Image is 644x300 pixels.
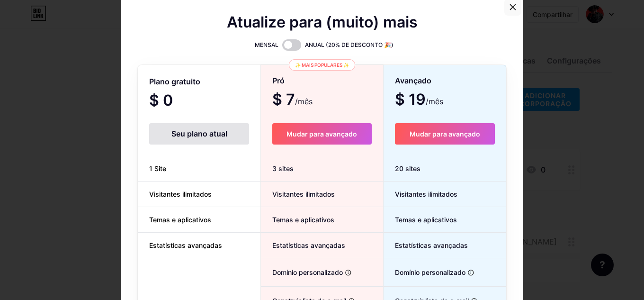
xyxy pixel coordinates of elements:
[149,241,222,249] font: Estatísticas avançadas
[272,90,295,109] font: $ 7
[395,123,495,145] button: Mudar para avançado
[227,13,418,31] font: Atualize para (muito) mais
[255,41,278,48] font: MENSAL
[305,41,394,48] font: ANUAL (20% DE DESCONTO 🎉)
[149,190,212,198] font: Visitantes ilimitados
[410,130,480,138] font: Mudar para avançado
[426,97,443,106] font: /mês
[295,62,349,68] font: ✨ Mais populares ✨
[272,123,371,145] button: Mudar para avançado
[272,216,334,224] font: Temas e aplicativos
[395,76,431,85] font: Avançado
[149,77,200,86] font: Plano gratuito
[395,164,420,173] font: 20 sites
[149,216,211,224] font: Temas e aplicativos
[395,241,468,249] font: Estatísticas avançadas
[171,129,227,138] font: Seu plano atual
[272,164,294,173] font: 3 sites
[272,241,345,249] font: Estatísticas avançadas
[272,190,335,198] font: Visitantes ilimitados
[149,164,166,173] font: 1 Site
[286,130,357,138] font: Mudar para avançado
[395,190,457,198] font: Visitantes ilimitados
[395,90,426,109] font: $ 19
[149,91,173,109] font: $ 0
[395,216,457,224] font: Temas e aplicativos
[295,97,313,106] font: /mês
[395,268,465,276] font: Domínio personalizado
[272,268,343,276] font: Domínio personalizado
[272,76,285,85] font: Pró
